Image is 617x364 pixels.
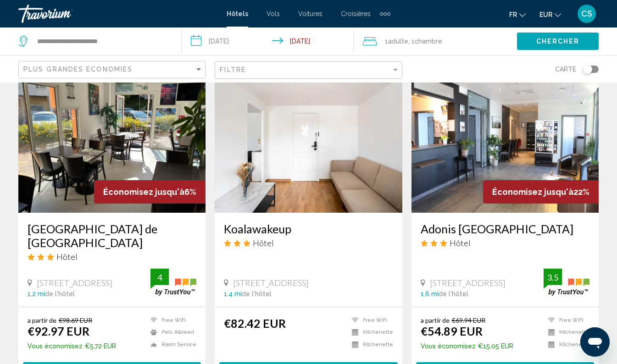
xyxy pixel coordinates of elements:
span: Plus grandes économies [23,66,133,73]
p: €15.05 EUR [421,342,513,350]
li: Kitchenette [544,341,589,348]
span: Vous économisez [28,342,83,350]
span: Filtre [220,66,246,73]
span: fr [509,11,517,18]
span: Économisez jusqu'à [103,187,184,197]
span: 1.2 mi [28,290,45,298]
li: Free WiFi [347,316,393,324]
a: [GEOGRAPHIC_DATA] de [GEOGRAPHIC_DATA] [28,222,196,249]
span: Économisez jusqu'à [492,187,573,197]
a: Adonis [GEOGRAPHIC_DATA] [421,222,589,236]
button: Check-in date: Nov 29, 2025 Check-out date: Nov 30, 2025 [182,28,354,55]
div: 3.5 [544,272,562,283]
a: Croisières [341,10,371,17]
li: Free WiFi [544,316,589,324]
span: a partir de [28,316,56,324]
button: Filter [215,61,402,80]
del: €69.94 EUR [452,316,485,324]
li: Pets Allowed [146,329,196,336]
button: Travelers: 1 adult, 0 children [354,28,517,55]
button: Change language [509,8,526,21]
div: 22% [483,180,599,204]
span: 1.4 mi [224,290,242,298]
div: 3 star Hotel [421,238,589,248]
span: Carte [555,63,576,76]
li: Kitchenette [347,329,393,336]
a: Hôtels [227,10,248,17]
ins: €82.42 EUR [224,316,286,330]
span: Adulte [388,38,408,45]
iframe: Button to launch messaging window [580,327,610,357]
a: Vols [267,10,280,17]
button: Extra navigation items [380,6,390,21]
a: Koalawakeup [224,222,393,236]
div: 4 [150,272,169,283]
span: Vous économisez [421,342,476,350]
li: Kitchenette [347,341,393,348]
p: €5.72 EUR [28,342,116,350]
ins: €54.89 EUR [421,324,483,338]
img: Hotel image [411,66,599,213]
button: User Menu [575,4,599,23]
img: trustyou-badge.svg [150,269,196,296]
span: 1 [385,35,408,48]
span: a partir de [421,316,450,324]
span: EUR [539,11,552,18]
div: 3 star Hotel [224,238,393,248]
button: Change currency [539,8,561,21]
img: trustyou-badge.svg [544,269,589,296]
span: 1.6 mi [421,290,439,298]
mat-select: Sort by [23,66,203,74]
span: Hôtel [253,238,274,248]
span: de l'hôtel [45,290,75,298]
ins: €92.97 EUR [28,324,89,338]
span: de l'hôtel [439,290,468,298]
span: Chercher [536,38,580,45]
button: Toggle map [576,65,599,73]
span: Chambre [415,38,442,45]
span: [STREET_ADDRESS] [37,278,112,288]
a: Voitures [298,10,322,17]
span: CS [581,9,592,18]
img: Hotel image [18,66,206,213]
span: de l'hôtel [242,290,272,298]
div: 3 star Hotel [28,252,196,262]
span: Hôtel [450,238,471,248]
li: Free WiFi [146,316,196,324]
span: Hôtel [56,252,78,262]
img: Hotel image [215,66,402,213]
span: [STREET_ADDRESS] [430,278,506,288]
li: Kitchenette [544,329,589,336]
div: 6% [94,180,206,204]
del: €98.69 EUR [59,316,92,324]
button: Chercher [517,33,599,50]
span: , 1 [408,35,442,48]
a: Travorium [18,5,217,23]
span: [STREET_ADDRESS] [233,278,309,288]
li: Room Service [146,341,196,348]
